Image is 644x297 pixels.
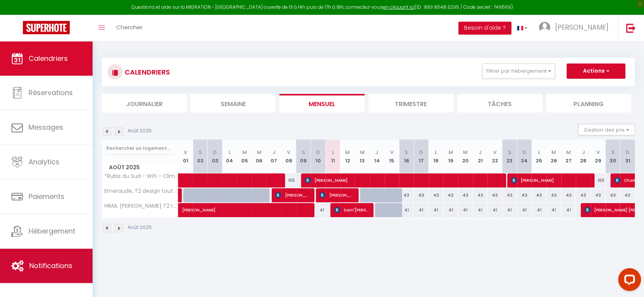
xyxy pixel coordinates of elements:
abbr: V [493,149,497,156]
div: 43 [487,188,502,202]
th: 15 [384,140,399,173]
div: 41 [487,203,502,217]
th: 06 [252,140,267,173]
div: 100 [591,173,606,187]
span: Chercher [116,23,143,31]
a: ... [PERSON_NAME] [533,15,618,41]
th: 19 [443,140,458,173]
div: 43 [532,188,546,202]
abbr: V [184,149,187,156]
li: Semaine [191,94,276,113]
abbr: S [199,149,202,156]
span: Paiements [29,192,64,201]
div: 43 [429,188,444,202]
th: 07 [266,140,281,173]
a: Chercher [111,15,148,41]
th: 04 [222,140,237,173]
abbr: S [611,149,614,156]
div: 43 [443,188,458,202]
div: 43 [473,188,488,202]
abbr: M [345,149,350,156]
abbr: J [479,149,482,156]
button: Filtrer par hébergement [482,64,555,79]
abbr: S [302,149,305,156]
abbr: S [508,149,511,156]
div: 43 [399,188,414,202]
th: 21 [473,140,488,173]
span: [PERSON_NAME] [275,188,310,202]
abbr: M [551,149,556,156]
abbr: D [626,149,630,156]
th: 01 [178,140,193,173]
div: 43 [517,188,532,202]
span: [PERSON_NAME] [555,22,609,32]
th: 25 [532,140,546,173]
abbr: L [332,149,334,156]
div: 43 [546,188,561,202]
span: [PERSON_NAME] [305,173,503,187]
a: [PERSON_NAME] [178,203,193,218]
th: 03 [208,140,223,173]
div: 41 [429,203,444,217]
th: 28 [576,140,591,173]
div: 41 [414,203,429,217]
abbr: V [596,149,600,156]
div: 43 [606,188,620,202]
abbr: L [538,149,540,156]
div: 41 [458,203,473,217]
abbr: M [242,149,247,156]
button: Besoin d'aide ? [458,22,511,35]
span: Calendriers [29,54,68,63]
abbr: M [257,149,261,156]
th: 11 [325,140,340,173]
span: *Rubis du Sud - Wifi - Clim -Parking - Balcon* [103,173,179,179]
th: 02 [193,140,208,173]
span: HIMA, [PERSON_NAME] T2 rénové à neuf [GEOGRAPHIC_DATA] [103,203,179,209]
div: 43 [576,188,591,202]
th: 22 [487,140,502,173]
th: 24 [517,140,532,173]
th: 09 [296,140,311,173]
abbr: D [522,149,526,156]
th: 31 [620,140,635,173]
th: 10 [311,140,325,173]
span: Analytics [29,157,59,167]
div: 43 [561,188,576,202]
abbr: L [435,149,437,156]
abbr: L [229,149,231,156]
div: 43 [502,188,517,202]
span: [PERSON_NAME] [511,173,590,187]
input: Rechercher un logement... [106,141,174,155]
span: Août 2025 [102,162,178,173]
div: 41 [443,203,458,217]
span: Notifications [29,261,72,270]
th: 17 [414,140,429,173]
th: 30 [606,140,620,173]
th: 05 [237,140,252,173]
div: 43 [414,188,429,202]
th: 20 [458,140,473,173]
span: Hébergement [29,226,75,236]
button: Gestion des prix [578,124,635,135]
abbr: V [390,149,394,156]
img: Super Booking [23,21,70,34]
th: 26 [546,140,561,173]
h3: CALENDRIERS [123,64,170,81]
img: ... [539,22,550,33]
iframe: LiveChat chat widget [612,265,644,297]
a: en cliquant ici [383,4,415,10]
div: 41 [399,203,414,217]
li: Trimestre [368,94,453,113]
th: 08 [281,140,296,173]
th: 13 [355,140,370,173]
span: Emeraude, T2 design tout équipé [GEOGRAPHIC_DATA] [103,188,179,194]
abbr: M [463,149,468,156]
abbr: J [375,149,378,156]
th: 14 [370,140,384,173]
th: 12 [340,140,355,173]
p: Août 2025 [128,127,152,135]
li: Mensuel [279,94,364,113]
abbr: J [272,149,276,156]
abbr: M [566,149,571,156]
